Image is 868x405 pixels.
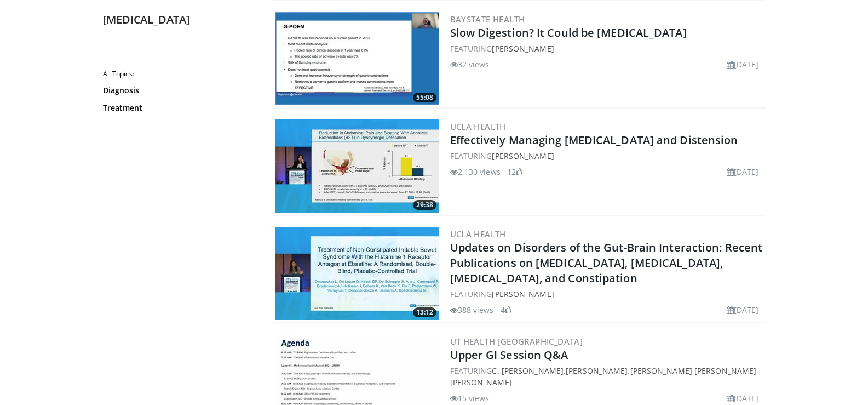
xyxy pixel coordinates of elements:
[450,121,506,132] a: UCLA Health
[694,366,756,376] a: [PERSON_NAME]
[450,59,490,70] li: 32 views
[413,200,436,210] span: 29:38
[727,59,759,70] li: [DATE]
[450,377,512,387] a: [PERSON_NAME]
[492,43,554,54] a: [PERSON_NAME]
[450,43,763,54] div: FEATURING
[450,133,738,147] a: Effectively Managing [MEDICAL_DATA] and Distension
[450,25,687,40] a: Slow Digestion? It Could be [MEDICAL_DATA]
[492,151,554,161] a: [PERSON_NAME]
[450,14,525,25] a: Baystate Health
[727,392,759,404] li: [DATE]
[450,304,494,316] li: 388 views
[507,166,522,178] li: 12
[727,166,759,178] li: [DATE]
[450,365,763,388] div: FEATURING , , , ,
[501,304,511,316] li: 4
[275,12,439,105] img: 48825b67-9111-43de-93ec-d7782900069c.300x170_q85_crop-smart_upscale.jpg
[413,307,436,317] span: 13:12
[450,150,763,162] div: FEATURING
[275,227,439,320] img: af886035-1523-43d7-b9fd-b7ad410bc141.300x170_q85_crop-smart_upscale.jpg
[275,119,439,213] a: 29:38
[450,347,568,362] a: Upper GI Session Q&A
[566,366,628,376] a: [PERSON_NAME]
[727,304,759,316] li: [DATE]
[275,227,439,320] a: 13:12
[413,93,436,102] span: 55:08
[450,392,490,404] li: 15 views
[103,70,254,78] h2: All Topics:
[103,85,251,96] a: Diagnosis
[630,366,692,376] a: [PERSON_NAME]
[492,366,564,376] a: C. [PERSON_NAME]
[275,12,439,105] a: 55:08
[103,13,256,27] h2: [MEDICAL_DATA]
[450,240,763,286] a: Updates on Disorders of the Gut-Brain Interaction: Recent Publications on [MEDICAL_DATA], [MEDICA...
[450,229,506,239] a: UCLA Health
[492,289,554,299] a: [PERSON_NAME]
[450,166,501,178] li: 2,130 views
[450,336,583,347] a: UT Health [GEOGRAPHIC_DATA]
[450,288,763,300] div: FEATURING
[103,102,251,113] a: Treatment
[275,119,439,213] img: e3c3e11a-0edc-4f5a-b4d9-6b32ebc5d823.300x170_q85_crop-smart_upscale.jpg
